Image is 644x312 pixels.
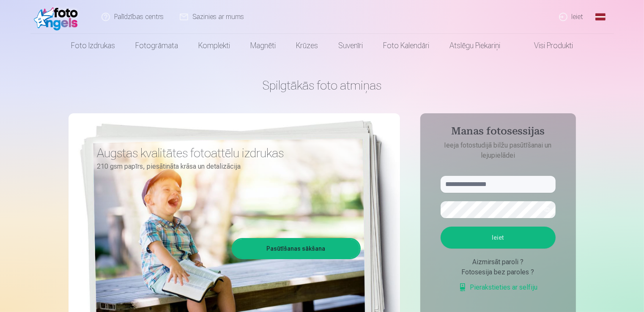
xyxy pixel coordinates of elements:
[188,34,240,57] a: Komplekti
[441,227,556,249] button: Ieiet
[97,145,354,161] h3: Augstas kvalitātes fotoattēlu izdrukas
[97,161,354,172] p: 210 gsm papīrs, piesātināta krāsa un detalizācija
[441,267,556,277] div: Fotosesija bez paroles ?
[240,34,286,57] a: Magnēti
[432,140,564,161] p: Ieeja fotostudijā bilžu pasūtīšanai un lejupielādei
[328,34,373,57] a: Suvenīri
[441,257,556,267] div: Aizmirsāt paroli ?
[34,3,82,30] img: /fa1
[432,125,564,140] h4: Manas fotosessijas
[458,282,538,293] a: Pierakstieties ar selfiju
[439,34,510,57] a: Atslēgu piekariņi
[125,34,188,57] a: Fotogrāmata
[286,34,328,57] a: Krūzes
[61,34,125,57] a: Foto izdrukas
[510,34,583,57] a: Visi produkti
[373,34,439,57] a: Foto kalendāri
[233,239,359,258] a: Pasūtīšanas sākšana
[69,78,576,93] h1: Spilgtākās foto atmiņas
